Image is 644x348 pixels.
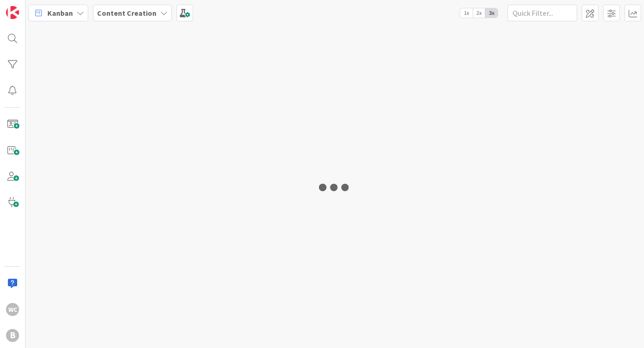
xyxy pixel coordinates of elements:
[97,8,156,18] b: Content Creation
[460,8,473,18] span: 1x
[47,7,73,19] span: Kanban
[6,329,19,342] div: B
[507,5,577,21] input: Quick Filter...
[6,303,19,316] div: WC
[473,8,485,18] span: 2x
[485,8,498,18] span: 3x
[6,6,19,19] img: Visit kanbanzone.com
